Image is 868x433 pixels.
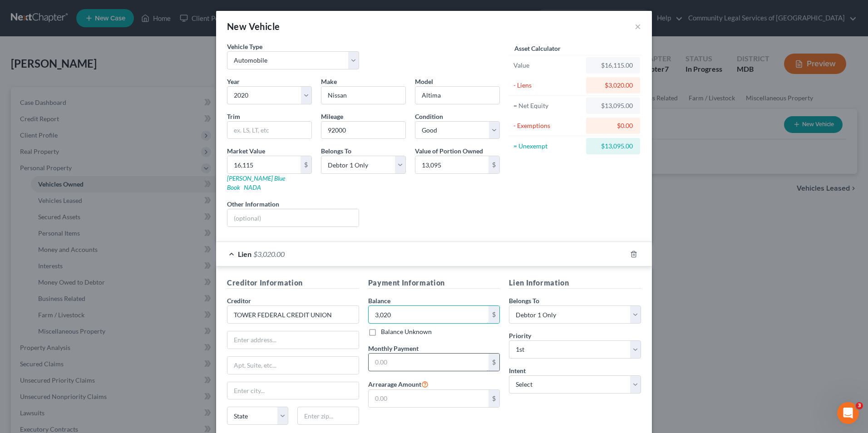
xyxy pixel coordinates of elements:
[593,81,633,90] div: $3,020.00
[301,156,311,173] div: $
[514,44,561,53] label: Asset Calculator
[509,297,539,305] span: Belongs To
[593,142,633,151] div: $13,095.00
[513,142,582,151] div: = Unexempt
[227,42,262,51] label: Vehicle Type
[415,146,483,156] label: Value of Portion Owned
[369,390,489,407] input: 0.00
[238,250,252,258] span: Lien
[368,296,390,305] label: Balance
[321,122,405,139] input: --
[227,174,285,191] a: [PERSON_NAME] Blue Book
[856,402,863,409] span: 3
[488,306,499,323] div: $
[415,77,433,86] label: Model
[509,277,641,289] h5: Lien Information
[509,332,531,340] span: Priority
[227,305,359,324] input: Search creditor by name...
[227,122,311,139] input: ex. LS, LT, etc
[227,112,240,121] label: Trim
[227,77,240,86] label: Year
[227,20,280,33] div: New Vehicle
[227,199,279,209] label: Other Information
[227,156,301,173] input: 0.00
[253,250,285,258] span: $3,020.00
[415,156,488,173] input: 0.00
[593,61,633,70] div: $16,115.00
[297,407,359,425] input: Enter zip...
[321,112,343,121] label: Mileage
[321,147,351,155] span: Belongs To
[513,61,582,70] div: Value
[593,101,633,110] div: $13,095.00
[369,306,489,323] input: 0.00
[321,87,405,104] input: ex. Nissan
[321,78,337,85] span: Make
[837,402,859,424] iframe: Intercom live chat
[227,277,359,289] h5: Creditor Information
[368,344,419,353] label: Monthly Payment
[244,183,261,191] a: NADA
[593,121,633,130] div: $0.00
[415,112,443,121] label: Condition
[488,354,499,371] div: $
[513,101,582,110] div: = Net Equity
[488,156,499,173] div: $
[227,357,359,374] input: Apt, Suite, etc...
[368,379,429,389] label: Arrearage Amount
[227,382,359,399] input: Enter city...
[227,297,251,305] span: Creditor
[369,354,489,371] input: 0.00
[513,81,582,90] div: - Liens
[415,87,499,104] input: ex. Altima
[488,390,499,407] div: $
[368,277,500,289] h5: Payment Information
[227,209,359,226] input: (optional)
[227,331,359,349] input: Enter address...
[509,366,526,375] label: Intent
[227,146,265,156] label: Market Value
[513,121,582,130] div: - Exemptions
[635,21,641,32] button: ×
[381,327,432,336] label: Balance Unknown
